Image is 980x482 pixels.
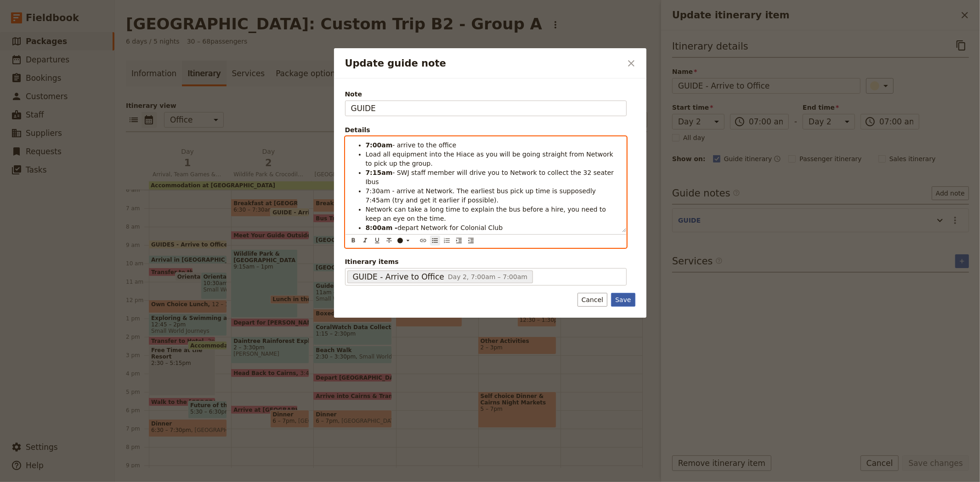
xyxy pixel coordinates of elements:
[366,151,616,167] span: Load all equipment into the Hiace as you will be going straight from Network to pick up the group.
[454,235,464,246] button: Increase indent
[384,235,394,246] button: Format strikethrough
[366,187,598,204] span: 7:30am - arrive at Network. The earliest bus pick up time is supposedly 7:45am (try and get it ea...
[366,206,608,222] span: Network can take a long time to explain the bus before a hire, you need to keep an eye on the time.
[345,125,627,135] div: Details
[366,169,616,185] span: - SWJ staff member will drive you to Network to collect the 32 seater Ibus
[360,235,370,246] button: Format italic
[395,235,414,246] button: ​
[372,235,382,246] button: Format underline
[430,235,440,246] button: Bulleted list
[623,56,639,71] button: Close dialog
[345,101,627,116] input: Note
[345,56,622,70] h2: Update guide note
[353,271,444,282] span: GUIDE - Arrive to Office
[345,90,627,99] span: Note
[442,235,452,246] button: Numbered list
[466,235,476,246] button: Decrease indent
[397,237,415,244] div: ​
[397,224,503,231] span: depart Network for Colonial Club
[366,224,398,231] strong: 8:00am -
[345,257,627,266] span: Itinerary items
[418,235,428,246] button: Insert link
[392,141,456,149] span: - arrive to the office
[366,141,393,149] strong: 7:00am
[611,293,635,307] button: Save
[366,169,393,176] strong: 7:15am
[578,293,607,307] button: Cancel
[348,235,358,246] button: Format bold
[448,273,527,280] span: Day 2, 7:00am – 7:00am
